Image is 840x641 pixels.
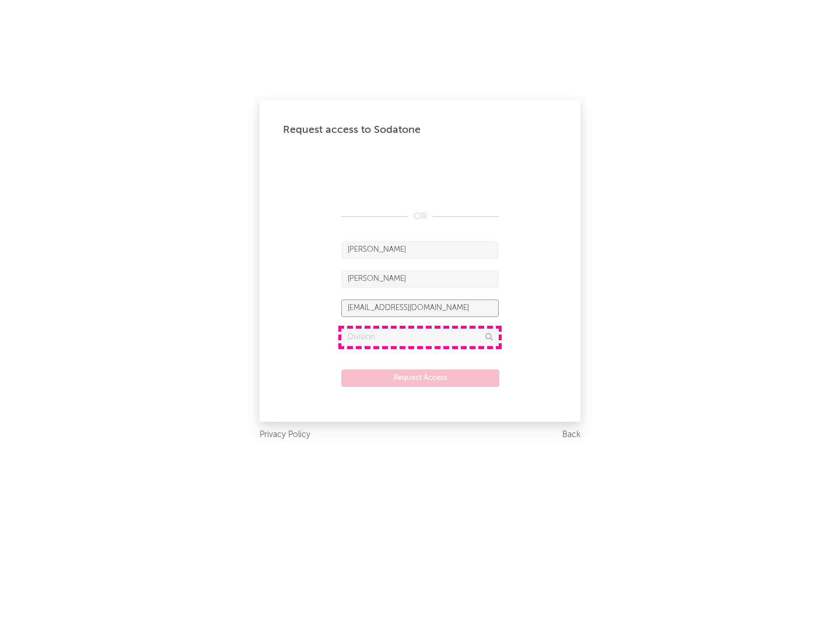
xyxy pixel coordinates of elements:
[562,428,580,442] a: Back
[341,369,499,387] button: Request Access
[341,270,499,288] input: Last Name
[341,300,499,317] input: Email
[283,123,557,137] div: Request access to Sodatone
[260,428,310,442] a: Privacy Policy
[341,329,499,346] input: Division
[341,210,499,224] div: OR
[341,241,499,259] input: First Name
